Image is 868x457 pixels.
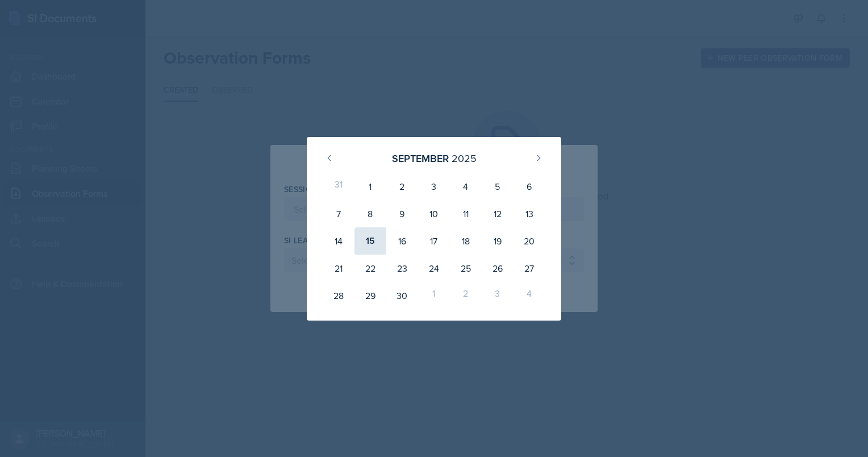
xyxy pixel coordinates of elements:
[386,227,418,255] div: 16
[482,227,514,255] div: 19
[514,255,545,282] div: 27
[323,282,354,309] div: 28
[482,282,514,309] div: 3
[450,200,482,227] div: 11
[450,255,482,282] div: 25
[418,227,450,255] div: 17
[418,282,450,309] div: 1
[386,282,418,309] div: 30
[482,200,514,227] div: 12
[450,173,482,200] div: 4
[392,151,449,166] div: September
[514,200,545,227] div: 13
[323,200,354,227] div: 7
[354,200,386,227] div: 8
[418,255,450,282] div: 24
[354,173,386,200] div: 1
[386,200,418,227] div: 9
[354,282,386,309] div: 29
[354,255,386,282] div: 22
[418,200,450,227] div: 10
[482,255,514,282] div: 26
[323,173,354,200] div: 31
[323,255,354,282] div: 21
[514,282,545,309] div: 4
[323,227,354,255] div: 14
[514,227,545,255] div: 20
[450,227,482,255] div: 18
[386,255,418,282] div: 23
[482,173,514,200] div: 5
[514,173,545,200] div: 6
[386,173,418,200] div: 2
[452,151,477,166] div: 2025
[418,173,450,200] div: 3
[354,227,386,255] div: 15
[450,282,482,309] div: 2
